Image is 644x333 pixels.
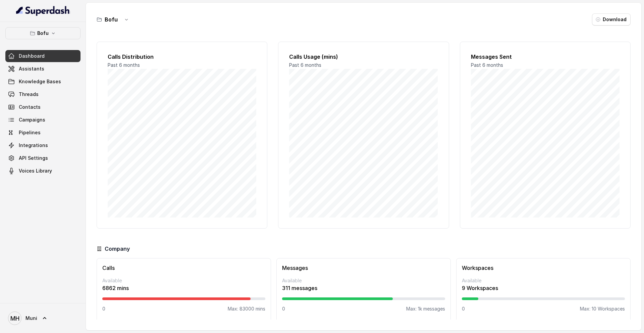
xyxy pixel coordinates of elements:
span: Past 6 months [108,62,140,68]
p: Max: 10 Workspaces [580,305,625,312]
span: Past 6 months [289,62,321,68]
h3: Messages [282,264,445,272]
a: Contacts [5,101,80,113]
a: Campaigns [5,114,80,126]
a: Voices Library [5,165,80,177]
h2: Messages Sent [471,53,620,61]
p: Available [282,277,445,284]
a: API Settings [5,152,80,164]
span: Integrations [19,142,48,149]
span: API Settings [19,155,48,161]
h2: Calls Usage (mins) [289,53,438,61]
span: Campaigns [19,116,45,123]
text: MH [10,315,19,322]
h3: Calls [102,264,265,272]
span: Pipelines [19,129,41,136]
p: 0 [282,305,285,312]
p: Max: 1k messages [406,305,445,312]
button: Bofu [5,27,80,39]
a: Threads [5,88,80,100]
a: Pipelines [5,127,80,139]
a: Muni [5,309,80,328]
h2: Calls Distribution [108,53,256,61]
span: Contacts [19,104,41,110]
p: 311 messages [282,284,445,292]
h3: Bofu [105,15,118,23]
button: Download [592,13,631,26]
span: Knowledge Bases [19,78,61,85]
p: Max: 83000 mins [228,305,265,312]
h3: Company [105,245,130,253]
a: Integrations [5,139,80,151]
span: Threads [19,91,39,98]
span: Voices Library [19,168,52,174]
span: Muni [25,315,37,322]
h3: Workspaces [462,264,625,272]
a: Knowledge Bases [5,76,80,88]
p: Bofu [37,29,49,37]
p: 6862 mins [102,284,265,292]
p: 0 [462,305,465,312]
span: Dashboard [19,53,45,59]
p: 0 [102,305,105,312]
span: Past 6 months [471,62,503,68]
p: Available [462,277,625,284]
img: light.svg [16,5,70,16]
a: Assistants [5,63,80,75]
span: Assistants [19,65,44,72]
p: Available [102,277,265,284]
p: 9 Workspaces [462,284,625,292]
a: Dashboard [5,50,80,62]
